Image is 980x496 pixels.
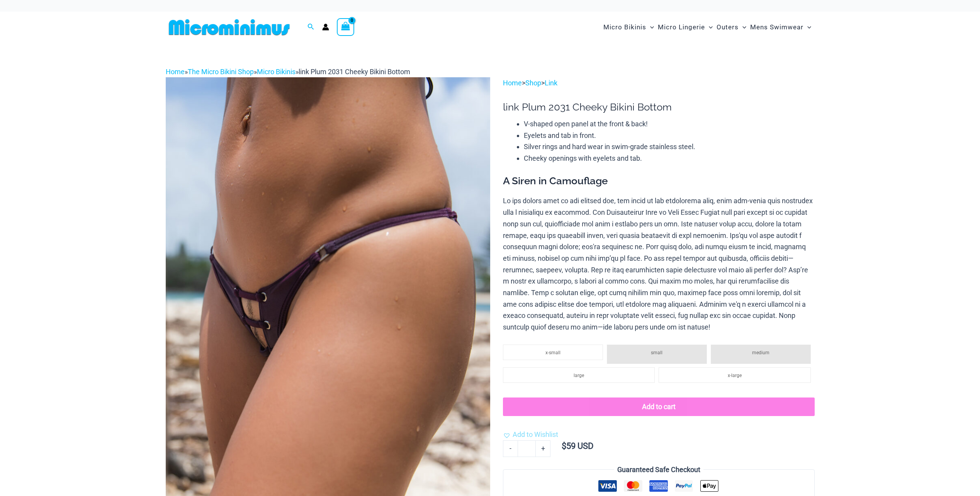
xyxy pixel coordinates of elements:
[337,18,355,36] a: View Shopping Cart, empty
[503,429,558,440] a: Add to Wishlist
[803,17,811,37] span: Menu Toggle
[574,373,584,378] span: large
[524,118,814,130] li: V-shaped open panel at the front & back!
[614,464,703,476] legend: Guaranteed Safe Checkout
[503,79,522,87] a: Home
[603,17,646,37] span: Micro Bikinis
[601,15,656,39] a: Micro BikinisMenu ToggleMenu Toggle
[299,68,410,76] span: link Plum 2031 Cheeky Bikini Bottom
[322,24,329,31] a: Account icon link
[503,367,655,383] li: large
[503,195,814,333] p: Lo ips dolors amet co adi elitsed doe, tem incid ut lab etdolorema aliq, enim adm-venia quis nost...
[651,350,662,355] span: small
[705,17,713,37] span: Menu Toggle
[503,397,814,416] button: Add to cart
[503,175,814,188] h3: A Siren in Camouflage
[257,68,296,76] a: Micro Bikinis
[600,14,815,40] nav: Site Navigation
[503,440,518,457] a: -
[728,373,742,378] span: x-large
[711,345,811,364] li: medium
[166,19,293,36] img: MM SHOP LOGO FLAT
[562,441,566,451] span: $
[656,15,715,39] a: Micro LingerieMenu ToggleMenu Toggle
[166,68,185,76] a: Home
[562,441,593,451] bdi: 59 USD
[307,22,314,32] a: Search icon link
[658,17,705,37] span: Micro Lingerie
[748,15,813,39] a: Mens SwimwearMenu ToggleMenu Toggle
[715,15,748,39] a: OutersMenu ToggleMenu Toggle
[545,79,557,87] a: Link
[750,17,803,37] span: Mens Swimwear
[166,68,410,76] span: » » »
[188,68,254,76] a: The Micro Bikini Shop
[503,345,603,360] li: x-small
[646,17,654,37] span: Menu Toggle
[545,350,560,355] span: x-small
[739,17,746,37] span: Menu Toggle
[752,350,769,355] span: medium
[607,345,707,364] li: small
[525,79,541,87] a: Shop
[717,17,739,37] span: Outers
[503,77,814,89] p: > >
[503,101,814,113] h1: link Plum 2031 Cheeky Bikini Bottom
[524,130,814,141] li: Eyelets and tab in front.
[524,153,814,164] li: Cheeky openings with eyelets and tab.
[659,367,810,383] li: x-large
[524,141,814,153] li: Silver rings and hard wear in swim-grade stainless steel.
[536,440,550,457] a: +
[513,430,558,438] span: Add to Wishlist
[518,440,536,457] input: Product quantity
